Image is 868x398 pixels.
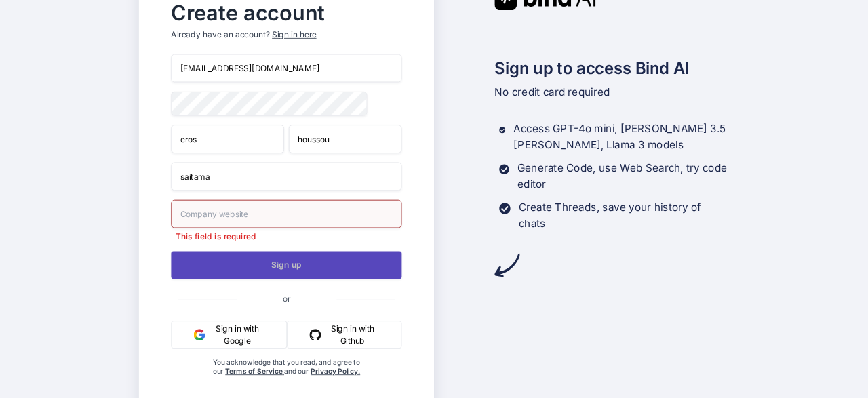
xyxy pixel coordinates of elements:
[289,125,402,153] input: Last Name
[194,329,205,340] img: google
[494,84,729,100] p: No credit card required
[171,125,284,153] input: First Name
[171,200,401,228] input: Company website
[171,321,287,349] button: Sign in with Google
[171,54,401,83] input: Email
[225,367,284,376] a: Terms of Service
[513,121,729,153] p: Access GPT-4o mini, [PERSON_NAME] 3.5 [PERSON_NAME], Llama 3 models
[171,251,401,279] button: Sign up
[494,56,729,81] h2: Sign up to access Bind AI
[171,3,401,22] h2: Create account
[519,199,729,232] p: Create Threads, save your history of chats
[237,285,336,313] span: or
[171,28,401,40] p: Already have an account?
[171,231,401,242] p: This field is required
[311,367,360,376] a: Privacy Policy.
[517,160,729,193] p: Generate Code, use Web Search, try code editor
[288,321,402,349] button: Sign in with Github
[310,329,321,340] img: github
[272,28,316,40] div: Sign in here
[494,252,519,277] img: arrow
[171,162,401,191] input: Your company name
